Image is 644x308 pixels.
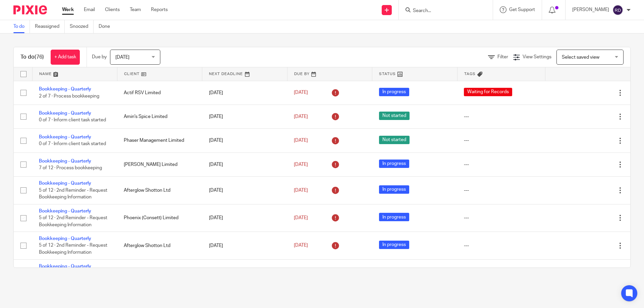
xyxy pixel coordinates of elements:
[117,232,202,259] td: Afterglow Shotton Ltd
[115,55,129,60] span: [DATE]
[294,114,308,119] span: [DATE]
[464,72,476,76] span: Tags
[62,6,74,13] a: Work
[202,232,287,259] td: [DATE]
[202,204,287,232] td: [DATE]
[39,87,91,91] a: Bookkeeping - Quarterly
[117,81,202,105] td: Actif RSV Limited
[294,90,308,95] span: [DATE]
[39,166,102,170] span: 7 of 12 · Process bookkeeping
[464,187,538,194] div: ---
[562,55,599,60] span: Select saved view
[464,88,512,96] span: Waiting for Records
[379,88,409,96] span: In progress
[379,136,410,144] span: Not started
[202,129,287,152] td: [DATE]
[39,142,106,146] span: 0 of 7 · Inform client task started
[294,188,308,193] span: [DATE]
[294,215,308,220] span: [DATE]
[20,54,44,61] h1: To do
[509,7,535,12] span: Get Support
[117,259,202,287] td: Phoenix (Consett) Limited
[294,162,308,167] span: [DATE]
[202,105,287,128] td: [DATE]
[39,209,91,213] a: Bookkeeping - Quarterly
[523,55,551,59] span: View Settings
[39,159,91,164] a: Bookkeeping - Quarterly
[117,129,202,152] td: Phaser Management Limited
[117,177,202,204] td: Afterglow Shotton Ltd
[39,181,91,186] a: Bookkeeping - Quarterly
[572,6,609,13] p: [PERSON_NAME]
[13,20,30,33] a: To do
[379,241,409,249] span: In progress
[379,160,409,168] span: In progress
[92,54,107,60] p: Due by
[51,50,80,65] a: + Add task
[105,6,120,13] a: Clients
[70,20,94,33] a: Snoozed
[379,112,410,120] span: Not started
[612,5,623,15] img: svg%3E
[294,138,308,143] span: [DATE]
[39,236,91,241] a: Bookkeeping - Quarterly
[464,161,538,168] div: ---
[39,135,91,139] a: Bookkeeping - Quarterly
[464,214,538,221] div: ---
[294,243,308,248] span: [DATE]
[39,94,99,99] span: 2 of 7 · Process bookkeeping
[39,118,106,122] span: 0 of 7 · Inform client task started
[202,81,287,105] td: [DATE]
[39,188,107,200] span: 5 of 12 · 2nd Reminder - Request Bookkeeping Information
[39,111,91,116] a: Bookkeeping - Quarterly
[379,213,409,221] span: In progress
[99,20,115,33] a: Done
[130,6,141,13] a: Team
[39,264,91,269] a: Bookkeeping - Quarterly
[117,152,202,176] td: [PERSON_NAME] Limited
[35,54,44,60] span: (76)
[35,20,65,33] a: Reassigned
[202,152,287,176] td: [DATE]
[117,204,202,232] td: Phoenix (Consett) Limited
[202,177,287,204] td: [DATE]
[202,259,287,287] td: [DATE]
[379,185,409,194] span: In progress
[84,6,95,13] a: Email
[39,215,107,227] span: 5 of 12 · 2nd Reminder - Request Bookkeeping Information
[39,243,107,255] span: 5 of 12 · 2nd Reminder - Request Bookkeeping Information
[497,55,508,59] span: Filter
[464,113,538,120] div: ---
[464,137,538,144] div: ---
[13,5,47,14] img: Pixie
[151,6,168,13] a: Reports
[117,105,202,128] td: Amin's Spice Limited
[464,242,538,249] div: ---
[412,8,473,14] input: Search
